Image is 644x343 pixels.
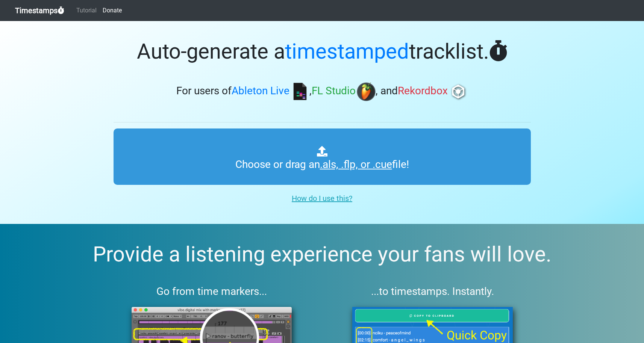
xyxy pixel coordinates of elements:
span: Rekordbox [398,85,448,97]
h1: Auto-generate a tracklist. [114,39,531,64]
a: Donate [100,3,125,18]
u: How do I use this? [292,194,352,203]
img: fl.png [357,82,376,101]
a: Tutorial [73,3,100,18]
h3: For users of , , and [114,82,531,101]
h3: ...to timestamps. Instantly. [334,285,531,298]
span: Ableton Live [232,85,289,97]
img: ableton.png [291,82,309,101]
span: FL Studio [312,85,356,97]
h3: Go from time markers... [114,285,310,298]
img: rb.png [449,82,468,101]
a: Timestamps [15,3,64,18]
h2: Provide a listening experience your fans will love. [18,242,626,267]
span: timestamped [285,39,409,64]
